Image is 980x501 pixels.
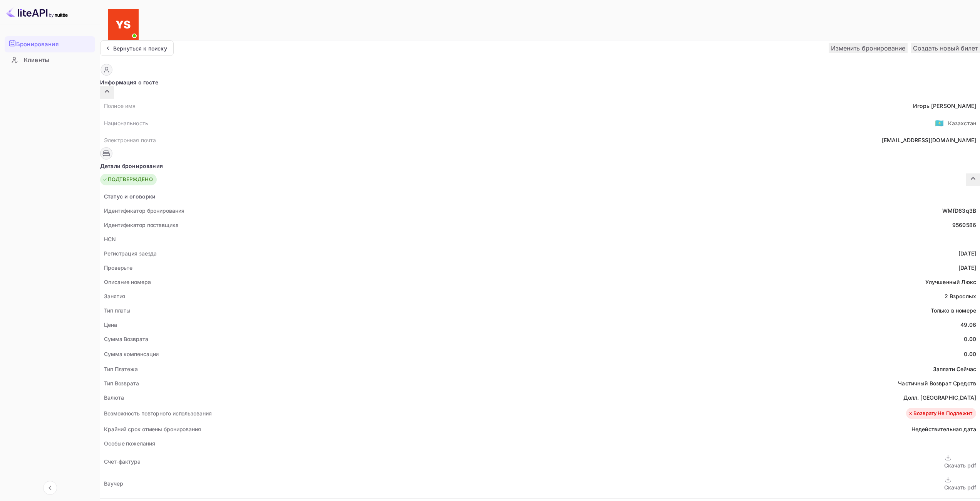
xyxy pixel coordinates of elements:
[104,293,125,299] ya-tr-span: Занятия
[964,335,976,343] div: 0.00
[104,480,123,487] ya-tr-span: Ваучер
[108,176,153,183] ya-tr-span: ПОДТВЕРЖДЕНО
[882,137,976,143] ya-tr-span: [EMAIL_ADDRESS][DOMAIN_NAME]
[898,380,976,387] ya-tr-span: Частичный Возврат Средств
[5,36,95,52] div: Бронирования
[5,53,95,68] div: Клиенты
[104,321,117,328] ya-tr-span: Цена
[104,120,148,126] ya-tr-span: Национальность
[935,116,944,130] span: США
[104,336,148,342] ya-tr-span: Сумма Возврата
[100,78,158,86] ya-tr-span: Информация о госте
[104,410,211,417] ya-tr-span: Возможность повторного использования
[948,120,976,126] ya-tr-span: Казахстан
[944,484,976,491] ya-tr-span: Скачать pdf
[960,321,976,329] div: 49.06
[113,45,167,52] ya-tr-span: Вернуться к поиску
[6,6,68,18] img: Логотип LiteAPI
[104,380,139,387] ya-tr-span: Тип Возврата
[104,458,141,465] ya-tr-span: Счет-фактура
[931,103,976,109] ya-tr-span: [PERSON_NAME]
[104,236,116,242] ya-tr-span: HCN
[831,44,905,52] ya-tr-span: Изменить бронирование
[911,43,980,53] button: Создать новый билет
[104,193,156,200] ya-tr-span: Статус и оговорки
[5,53,95,67] a: Клиенты
[952,221,976,229] div: 9560586
[100,162,163,170] ya-tr-span: Детали бронирования
[104,207,184,214] ya-tr-span: Идентификатор бронирования
[944,462,976,469] ya-tr-span: Скачать pdf
[5,36,95,52] a: Бронирования
[104,394,124,401] ya-tr-span: Валюта
[913,410,972,417] ya-tr-span: Возврату не подлежит
[935,119,944,127] ya-tr-span: 🇰🇿
[931,307,976,314] ya-tr-span: Только в номере
[104,366,138,372] ya-tr-span: Тип Платежа
[104,279,151,285] ya-tr-span: Описание номера
[104,351,159,357] ya-tr-span: Сумма компенсации
[925,279,976,285] ya-tr-span: Улучшенный Люкс
[104,440,155,447] ya-tr-span: Особые пожелания
[104,307,131,314] ya-tr-span: Тип платы
[903,394,976,401] ya-tr-span: Долл. [GEOGRAPHIC_DATA]
[104,103,136,109] ya-tr-span: Полное имя
[104,426,201,432] ya-tr-span: Крайний срок отмены бронирования
[942,207,976,214] ya-tr-span: WMfD63q3B
[108,9,139,40] img: Служба Поддержки Яндекса
[958,264,976,272] div: [DATE]
[913,103,930,109] ya-tr-span: Игорь
[829,43,908,53] button: Изменить бронирование
[958,249,976,257] div: [DATE]
[913,44,978,52] ya-tr-span: Создать новый билет
[933,366,976,372] ya-tr-span: Заплати Сейчас
[104,250,157,257] ya-tr-span: Регистрация заезда
[104,264,132,271] ya-tr-span: Проверьте
[911,426,976,432] ya-tr-span: Недействительная дата
[104,137,156,143] ya-tr-span: Электронная почта
[24,56,49,65] ya-tr-span: Клиенты
[945,293,977,299] ya-tr-span: 2 Взрослых
[104,222,179,228] ya-tr-span: Идентификатор поставщика
[964,350,976,358] div: 0.00
[16,40,59,49] ya-tr-span: Бронирования
[43,481,57,495] button: Свернуть навигацию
